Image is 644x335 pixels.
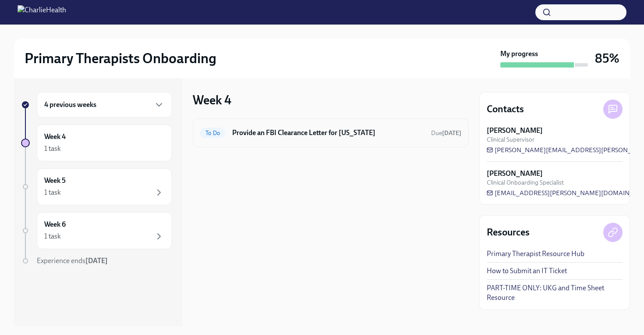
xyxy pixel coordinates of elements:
[44,220,66,229] h6: Week 6
[21,168,172,205] a: Week 51 task
[487,103,524,116] h4: Contacts
[193,92,231,108] h3: Week 4
[44,132,66,142] h6: Week 4
[37,92,172,118] div: 4 previous weeks
[487,283,623,303] a: PART-TIME ONLY: UKG and Time Sheet Resource
[500,49,538,59] strong: My progress
[85,257,108,265] strong: [DATE]
[487,169,543,178] strong: [PERSON_NAME]
[487,135,534,144] span: Clinical Supervisor
[487,126,543,135] strong: [PERSON_NAME]
[487,249,584,259] a: Primary Therapist Resource Hub
[442,129,461,137] strong: [DATE]
[431,129,461,137] span: Due
[200,126,461,140] a: To DoProvide an FBI Clearance Letter for [US_STATE]Due[DATE]
[25,50,216,67] h2: Primary Therapists Onboarding
[44,232,61,241] div: 1 task
[44,100,96,110] h6: 4 previous weeks
[431,129,461,137] span: September 18th, 2025 10:00
[21,125,172,161] a: Week 41 task
[21,212,172,249] a: Week 61 task
[487,178,564,187] span: Clinical Onboarding Specialist
[37,257,108,265] span: Experience ends
[487,266,567,276] a: How to Submit an IT Ticket
[595,50,619,66] h3: 85%
[18,5,66,19] img: CharlieHealth
[44,144,61,153] div: 1 task
[232,128,424,138] h6: Provide an FBI Clearance Letter for [US_STATE]
[44,176,66,185] h6: Week 5
[200,130,225,136] span: To Do
[44,188,61,197] div: 1 task
[487,226,530,239] h4: Resources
